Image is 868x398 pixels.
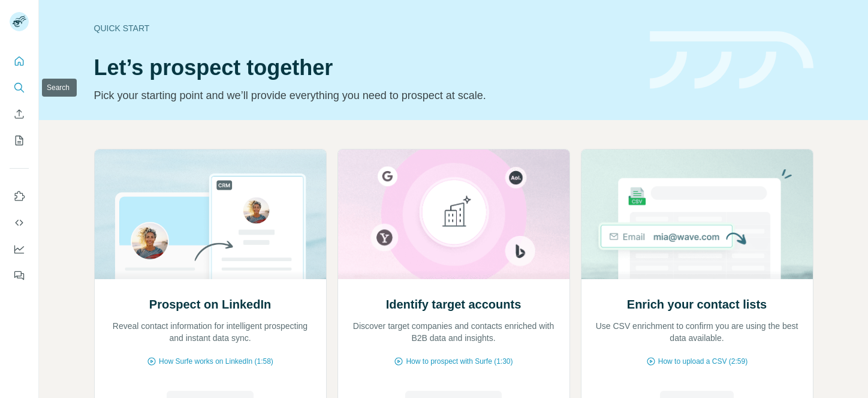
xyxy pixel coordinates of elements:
button: Enrich CSV [10,103,29,125]
div: Quick start [94,22,635,34]
h2: Identify target accounts [386,296,522,313]
button: Use Surfe API [10,212,29,234]
p: Use CSV enrichment to confirm you are using the best data available. [593,320,801,344]
p: Reveal contact information for intelligent prospecting and instant data sync. [107,320,314,344]
span: How to upload a CSV (2:59) [658,356,748,367]
button: Search [10,77,29,98]
button: Dashboard [10,238,29,260]
button: Use Surfe on LinkedIn [10,185,29,207]
h1: Let’s prospect together [94,56,635,80]
img: banner [650,31,813,89]
button: Quick start [10,50,29,72]
img: Enrich your contact lists [581,149,813,279]
h2: Enrich your contact lists [627,296,767,313]
img: Identify target accounts [337,149,570,279]
button: Feedback [10,265,29,286]
h2: Prospect on LinkedIn [149,296,271,313]
img: Prospect on LinkedIn [94,149,327,279]
span: How Surfe works on LinkedIn (1:58) [159,356,273,367]
p: Pick your starting point and we’ll provide everything you need to prospect at scale. [94,87,635,104]
p: Discover target companies and contacts enriched with B2B data and insights. [350,320,557,344]
span: How to prospect with Surfe (1:30) [406,356,513,367]
button: My lists [10,130,29,151]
